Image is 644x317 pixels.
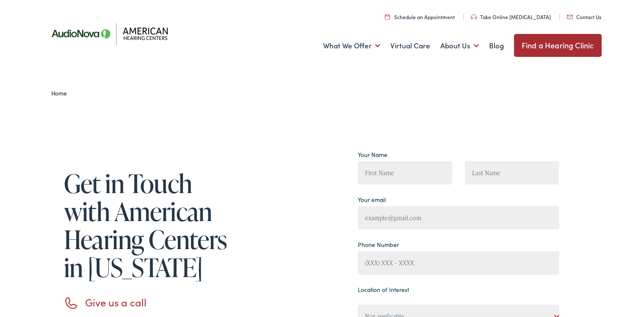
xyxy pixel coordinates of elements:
input: example@gmail.com [358,206,559,230]
a: Take Online [MEDICAL_DATA] [471,13,551,20]
a: What We Offer [323,30,380,62]
input: First Name [358,161,452,185]
a: About Us [440,30,479,62]
label: Location of Interest [358,285,409,294]
img: utility icon [567,15,573,19]
input: Last Name [465,161,559,185]
label: Your Name [358,150,387,159]
img: utility icon [471,14,477,20]
a: Blog [489,30,504,62]
a: Home [51,89,71,97]
h1: Get in Touch with American Hearing Centers in [US_STATE] [64,169,238,281]
label: Your email [358,195,386,204]
a: Contact Us [567,13,601,20]
img: utility icon [385,14,390,20]
a: Schedule an Appointment [385,13,455,20]
a: Virtual Care [390,30,430,62]
a: Find a Hearing Clinic [514,34,602,57]
input: (XXX) XXX - XXXX [358,251,559,275]
h3: Give us a call [85,296,238,309]
label: Phone Number [358,240,399,249]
